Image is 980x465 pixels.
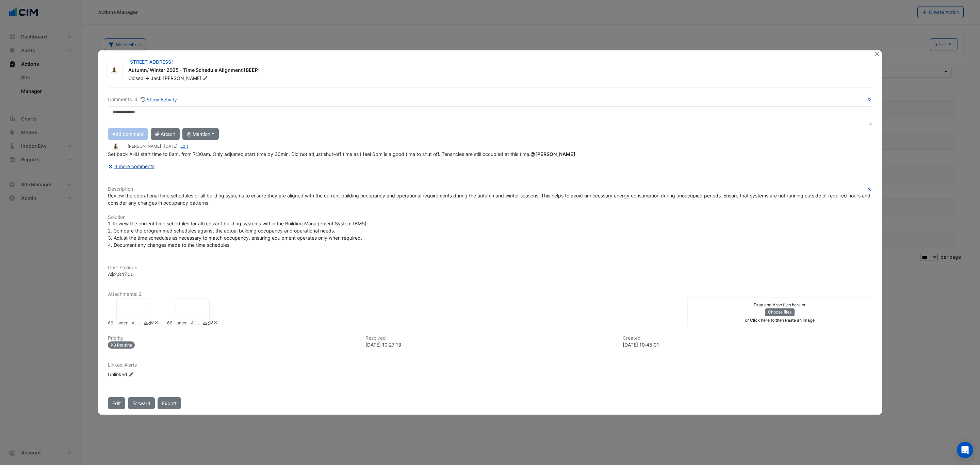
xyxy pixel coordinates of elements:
[623,335,872,341] h6: Created
[108,335,357,341] h6: Priority
[108,143,125,150] img: PROACTFM
[154,320,159,327] a: Delete
[151,128,180,140] button: Attach
[145,75,149,81] span: ->
[129,372,134,377] fa-icon: Edit Linked Alerts
[167,320,201,327] small: 66 Hunter - AHU Schedule Reveiw .png
[148,320,153,327] a: Copy link to clipboard
[108,320,142,327] small: 66 Hunter - AHU Schedule Reveiw 2.png
[128,67,865,75] div: Autumn/ Winter 2025 - Time Schedule Alignment [BEEP]
[180,144,188,149] a: Edit
[128,59,173,65] a: [STREET_ADDRESS]
[128,75,144,81] span: Closed
[108,221,368,248] span: 1. Review the current time schedules for all relevant building systems within the Building Manage...
[143,320,148,327] a: Download
[108,265,872,271] h6: Cost Savings
[140,96,177,103] button: Show Activity
[623,341,872,348] div: [DATE] 10:45:01
[108,341,135,349] div: P3 Routine
[176,299,210,319] div: 66 Hunter - AHU Schedule Reveiw .png
[873,50,880,58] button: Close
[202,320,208,327] a: Download
[108,362,872,368] h6: Linked Alerts
[108,271,134,277] span: A$2,847.00
[108,193,872,206] span: Review the operational time schedules of all building systems to ensure they are aligned with the...
[182,128,219,140] button: @ Mention
[107,67,122,74] img: PROACTFM
[530,151,575,157] span: conor.deane@cimenviro.com [CIM]
[213,320,218,327] a: Delete
[108,291,872,297] h6: Attachments: 2
[108,214,872,220] h6: Solution
[108,186,872,192] h6: Description
[745,318,815,323] small: or Click here to then Paste an image
[365,335,615,341] h6: Resolved
[765,308,795,316] button: Choose files
[365,341,615,348] div: [DATE] 10:27:13
[158,397,181,409] a: Export
[754,302,806,307] small: Drag and drop files here or
[108,397,125,409] button: Edit
[128,397,155,409] button: Forward
[108,160,155,172] button: 3 more comments
[108,371,190,378] div: Unlinked
[108,96,177,103] div: Comments: 4
[164,144,177,149] span: 2025-06-17 09:58:15
[957,442,973,458] div: Open Intercom Messenger
[208,320,213,327] a: Copy link to clipboard
[116,299,150,319] div: 66 Hunter - AHU Schedule Reveiw 2.png
[151,75,162,81] span: Jack
[163,75,209,82] span: [PERSON_NAME]
[108,151,577,157] span: Set back AHU start time to 8am, from 7:30am. Only adjusted start time by 30min. Did not adjust sh...
[128,143,188,149] small: [PERSON_NAME] - -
